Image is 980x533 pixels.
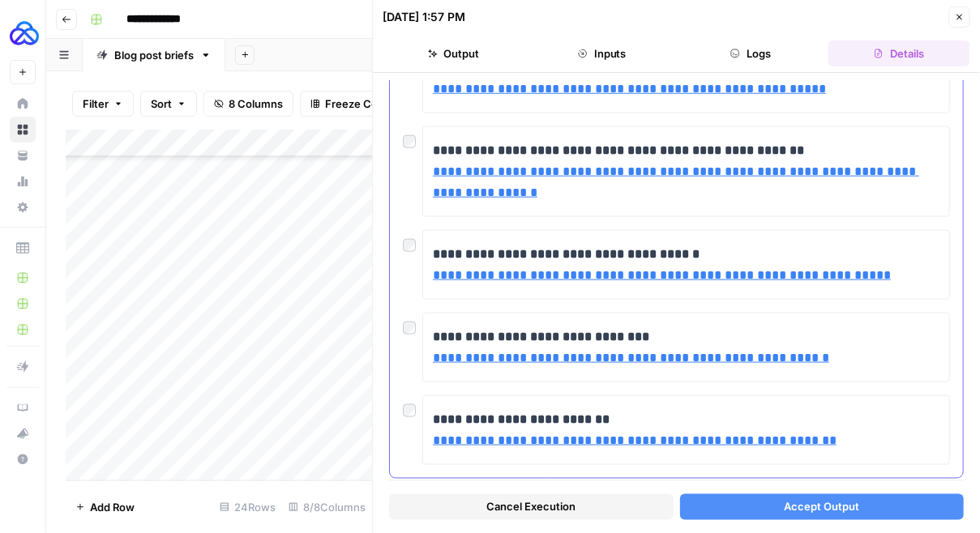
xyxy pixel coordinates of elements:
[114,47,194,63] div: Blog post briefs
[383,9,465,25] div: [DATE] 1:57 PM
[10,194,36,220] a: Settings
[680,494,965,520] button: Accept Output
[10,394,36,420] a: AirOps Academy
[203,91,293,117] button: 8 Columns
[10,117,36,143] a: Browse
[389,494,674,520] button: Cancel Execution
[140,91,197,117] button: Sort
[300,91,419,117] button: Freeze Columns
[10,168,36,194] a: Monitoring
[10,317,36,343] a: Bright Tax Low SV Countries Grid
[282,494,372,520] div: 8/8 Columns
[10,265,36,291] a: Bright Tax Countries Bottom Tier Grid
[151,96,172,112] span: Sort
[531,41,673,66] button: Inputs
[325,96,409,112] span: Freeze Columns
[10,19,39,48] img: AUQ Logo
[213,494,282,520] div: 24 Rows
[11,421,35,446] div: What's new?
[680,41,822,66] button: Logs
[486,499,576,515] span: Cancel Execution
[10,446,36,472] button: Help + Support
[10,291,36,317] a: Deep Infra Content Creation
[10,143,36,168] a: Your Data
[784,499,859,515] span: Accept Output
[229,96,283,112] span: 8 Columns
[10,420,36,446] button: What's new?
[828,41,970,66] button: Details
[90,499,135,515] span: Add Row
[72,91,134,117] button: Filter
[10,13,36,53] button: Workspace: AUQ
[66,494,144,520] button: Add Row
[83,39,225,71] a: Blog post briefs
[83,96,109,112] span: Filter
[383,41,524,66] button: Output
[10,91,36,117] a: Home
